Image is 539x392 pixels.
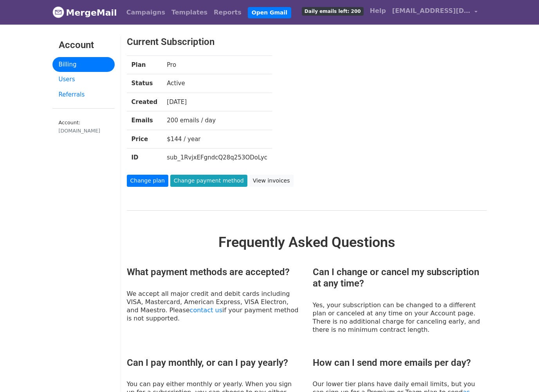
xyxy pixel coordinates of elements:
td: Active [162,74,272,93]
a: Change plan [127,175,168,187]
th: ID [127,149,162,167]
img: MergeMail logo [52,6,64,18]
a: Reports [211,5,245,20]
a: Templates [168,5,211,20]
th: Price [127,130,162,149]
a: Referrals [52,87,115,102]
h3: Can I change or cancel my subscription at any time? [313,267,487,289]
a: Help [367,3,389,19]
h3: Current Subscription [127,36,456,48]
span: [EMAIL_ADDRESS][DOMAIN_NAME] [392,6,470,16]
td: 200 emails / day [162,111,272,130]
a: Change payment method [170,175,247,187]
p: We accept all major credit and debit cards including VISA, Mastercard, American Express, VISA Ele... [127,290,301,322]
a: Open Gmail [248,7,291,18]
h3: What payment methods are accepted? [127,267,301,278]
td: $144 / year [162,130,272,149]
a: Billing [52,57,115,72]
a: Users [52,72,115,87]
a: Campaigns [123,5,168,20]
h3: Account [59,39,108,51]
td: [DATE] [162,93,272,111]
td: sub_1RvjxEFgndcQ28q253ODoLyc [162,149,272,167]
a: Daily emails left: 200 [299,3,367,19]
a: contact us [190,306,222,314]
small: Account: [59,120,108,134]
a: MergeMail [52,4,117,21]
th: Plan [127,55,162,74]
td: Pro [162,55,272,74]
span: Daily emails left: 200 [302,7,364,16]
a: View invoices [249,175,294,187]
th: Emails [127,111,162,130]
h2: Frequently Asked Questions [127,234,487,251]
p: Yes, your subscription can be changed to a different plan or canceled at any time on your Account... [313,301,487,334]
h3: Can I pay monthly, or can I pay yearly? [127,357,301,369]
th: Status [127,74,162,93]
a: [EMAIL_ADDRESS][DOMAIN_NAME] [389,3,481,21]
th: Created [127,93,162,111]
div: [DOMAIN_NAME] [59,127,108,134]
h3: How can I send more emails per day? [313,357,487,369]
